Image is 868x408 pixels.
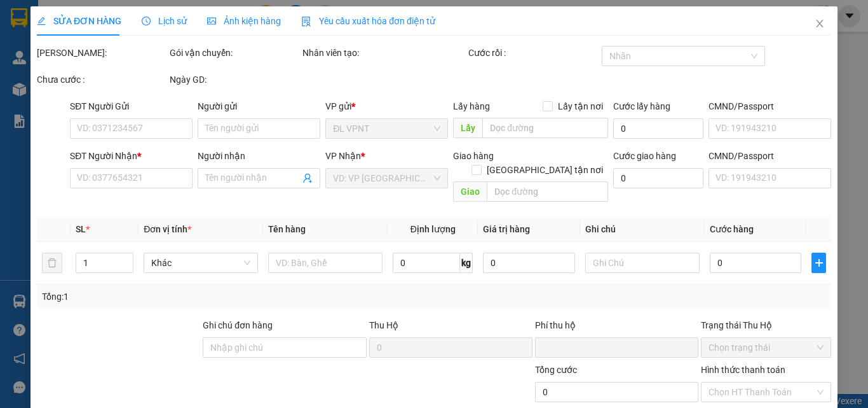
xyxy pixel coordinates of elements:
span: picture [207,17,216,25]
span: clock-circle [142,17,151,25]
div: Trạng thái Thu Hộ [701,318,831,332]
div: CMND/Passport [709,149,831,163]
span: close [815,18,825,29]
span: SỬA ĐƠN HÀNG [37,16,121,26]
div: VP gửi [325,99,448,113]
span: Thu Hộ [369,320,398,330]
input: Dọc đường [487,181,607,202]
button: plus [811,253,826,273]
div: CMND/Passport [709,99,831,113]
div: Người nhận [198,149,320,163]
img: icon [301,17,311,27]
div: Phí thu hộ [535,318,698,337]
span: Giá trị hàng [483,224,530,234]
input: Ghi chú đơn hàng [203,337,366,358]
span: Giao hàng [453,151,494,161]
div: Cước rồi : [468,46,599,60]
button: delete [42,253,62,273]
label: Cước lấy hàng [613,101,670,111]
span: kg [460,253,473,273]
div: SĐT Người Gửi [70,99,193,113]
div: Gói vận chuyển: [170,46,300,60]
span: VP Nhận [325,151,361,161]
div: Chưa cước : [37,73,167,87]
div: SĐT Người Nhận [70,149,193,163]
label: Hình thức thanh toán [701,365,785,375]
span: edit [37,17,46,25]
button: Close [802,6,837,42]
input: VD: Bàn, Ghế [268,253,383,273]
input: Ghi Chú [585,253,700,273]
input: Dọc đường [482,118,607,138]
label: Ghi chú đơn hàng [203,320,273,330]
span: Lấy [453,118,482,138]
input: Cước lấy hàng [613,118,703,139]
div: [PERSON_NAME]: [37,46,167,60]
span: Tên hàng [268,224,306,234]
div: Nhân viên tạo: [302,46,466,60]
span: Lịch sử [142,16,187,26]
span: [GEOGRAPHIC_DATA] tận nơi [481,163,607,177]
span: ĐL VPNT [333,119,440,138]
span: plus [812,258,825,268]
th: Ghi chú [580,217,705,242]
span: Định lượng [410,224,455,234]
span: Đơn vị tính [144,224,191,234]
div: Ngày GD: [170,73,300,87]
span: Ảnh kiện hàng [207,16,281,26]
span: Tổng cước [535,365,577,375]
span: Lấy tận nơi [552,99,607,113]
span: Khác [151,253,250,272]
input: Cước giao hàng [613,168,703,188]
label: Cước giao hàng [613,151,675,161]
span: user-add [302,173,313,183]
span: Yêu cầu xuất hóa đơn điện tử [301,16,435,26]
span: Lấy hàng [453,101,490,111]
span: Cước hàng [710,224,754,234]
span: SL [76,224,86,234]
div: Người gửi [198,99,320,113]
span: Chọn trạng thái [709,338,824,357]
span: Giao [453,181,487,202]
div: Tổng: 1 [42,290,336,304]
